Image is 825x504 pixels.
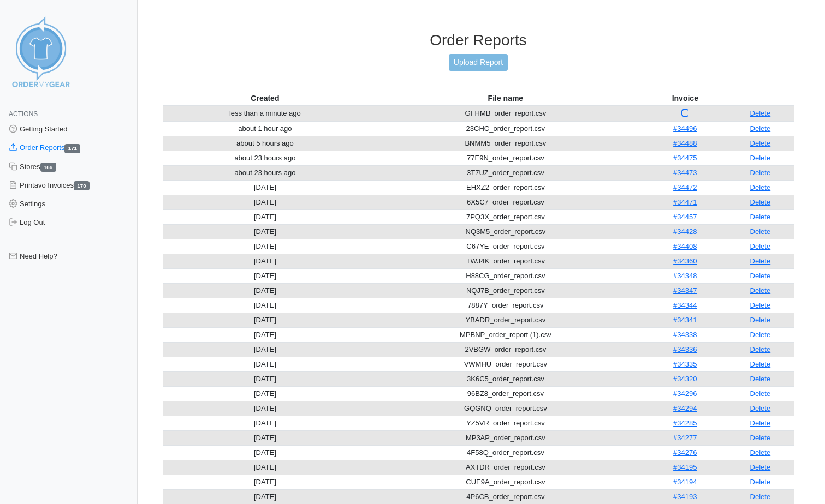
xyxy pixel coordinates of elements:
[750,448,771,457] a: Delete
[673,331,697,339] a: #34338
[673,242,697,250] a: #34408
[367,475,644,489] td: CUE9A_order_report.csv
[367,209,644,224] td: 7PQ3X_order_report.csv
[673,139,697,147] a: #34488
[673,124,697,133] a: #34496
[40,163,56,172] span: 166
[367,298,644,313] td: 7887Y_order_report.csv
[163,416,367,430] td: [DATE]
[750,493,771,501] a: Delete
[163,327,367,342] td: [DATE]
[163,121,367,136] td: about 1 hour ago
[163,475,367,489] td: [DATE]
[750,183,771,191] a: Delete
[367,386,644,401] td: 96BZ8_order_report.csv
[163,136,367,151] td: about 5 hours ago
[367,136,644,151] td: BNMM5_order_report.csv
[673,154,697,162] a: #34475
[163,254,367,268] td: [DATE]
[644,91,727,106] th: Invoice
[367,430,644,445] td: MP3AP_order_report.csv
[750,169,771,177] a: Delete
[163,224,367,239] td: [DATE]
[9,110,38,118] span: Actions
[163,165,367,180] td: about 23 hours ago
[163,371,367,386] td: [DATE]
[367,460,644,475] td: AXTDR_order_report.csv
[750,272,771,280] a: Delete
[163,151,367,165] td: about 23 hours ago
[750,286,771,295] a: Delete
[367,283,644,298] td: NQJ7B_order_report.csv
[750,227,771,236] a: Delete
[750,301,771,309] a: Delete
[750,213,771,221] a: Delete
[163,489,367,504] td: [DATE]
[163,445,367,460] td: [DATE]
[673,404,697,412] a: #34294
[750,257,771,265] a: Delete
[673,272,697,280] a: #34348
[163,313,367,327] td: [DATE]
[163,342,367,357] td: [DATE]
[367,357,644,371] td: VWMHU_order_report.csv
[750,345,771,353] a: Delete
[673,213,697,221] a: #34457
[367,401,644,416] td: GQGNQ_order_report.csv
[673,301,697,309] a: #34344
[64,144,80,153] span: 171
[367,489,644,504] td: 4P6CB_order_report.csv
[163,268,367,283] td: [DATE]
[367,313,644,327] td: YBADR_order_report.csv
[163,357,367,371] td: [DATE]
[163,31,794,50] h3: Order Reports
[367,239,644,254] td: C67YE_order_report.csv
[673,463,697,471] a: #34195
[367,180,644,195] td: EHXZ2_order_report.csv
[163,386,367,401] td: [DATE]
[367,195,644,209] td: 6X5C7_order_report.csv
[750,109,771,117] a: Delete
[367,91,644,106] th: File name
[163,298,367,313] td: [DATE]
[673,345,697,353] a: #34336
[673,257,697,265] a: #34360
[750,154,771,162] a: Delete
[163,180,367,195] td: [DATE]
[367,224,644,239] td: NQ3M5_order_report.csv
[673,286,697,295] a: #34347
[750,389,771,398] a: Delete
[367,342,644,357] td: 2VBGW_order_report.csv
[367,268,644,283] td: H88CG_order_report.csv
[367,327,644,342] td: MPBNP_order_report (1).csv
[673,198,697,206] a: #34471
[367,165,644,180] td: 3T7UZ_order_report.csv
[750,404,771,412] a: Delete
[673,183,697,191] a: #34472
[673,478,697,486] a: #34194
[163,401,367,416] td: [DATE]
[750,360,771,368] a: Delete
[673,389,697,398] a: #34296
[163,239,367,254] td: [DATE]
[367,416,644,430] td: YZ5VR_order_report.csv
[750,434,771,442] a: Delete
[163,209,367,224] td: [DATE]
[673,316,697,324] a: #34341
[673,448,697,457] a: #34276
[750,242,771,250] a: Delete
[163,106,367,122] td: less than a minute ago
[367,254,644,268] td: TWJ4K_order_report.csv
[367,151,644,165] td: 77E9N_order_report.csv
[750,419,771,427] a: Delete
[163,283,367,298] td: [DATE]
[163,460,367,475] td: [DATE]
[163,430,367,445] td: [DATE]
[750,124,771,133] a: Delete
[750,375,771,383] a: Delete
[673,227,697,236] a: #34428
[367,106,644,122] td: GFHMB_order_report.csv
[750,316,771,324] a: Delete
[367,371,644,386] td: 3K6C5_order_report.csv
[750,463,771,471] a: Delete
